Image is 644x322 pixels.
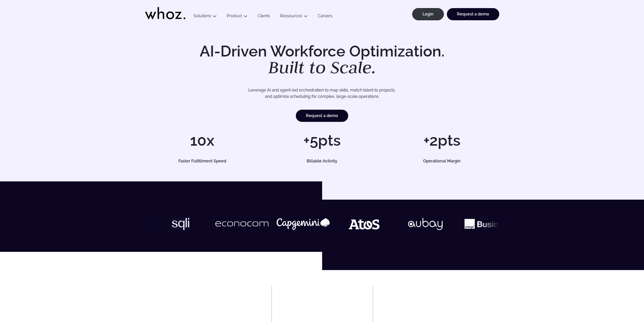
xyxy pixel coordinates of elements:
a: Clients [253,13,275,20]
a: Login [412,8,444,20]
a: Careers [313,13,338,20]
button: Solutions [189,13,222,20]
a: Request a demo [296,110,348,122]
button: Ressources [275,13,313,20]
a: Ressources [280,13,302,18]
p: Leverage AI and agent-led orchestration to map skills, match talent to projects, and optimize sch... [163,87,482,100]
h5: Operational Margin [390,159,493,163]
button: Product [222,13,253,20]
h1: AI-Driven Workforce Optimization. [193,44,452,76]
em: Built to Scale. [268,56,376,78]
h5: Faster Fulfillment Speed [151,159,254,163]
h1: 10x [145,133,260,148]
h1: +5pts [265,133,379,148]
h5: Billable Activity [271,159,374,163]
a: Product [227,13,242,18]
a: Request a demo [447,8,499,20]
h1: +2pts [384,133,499,148]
